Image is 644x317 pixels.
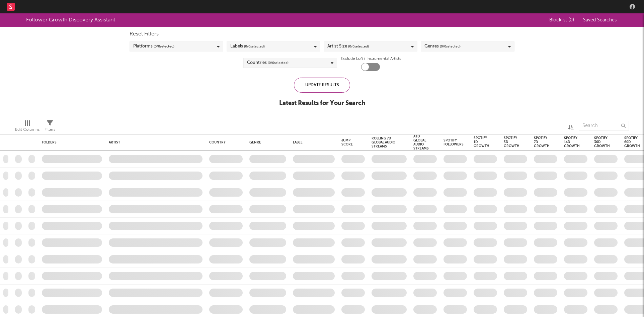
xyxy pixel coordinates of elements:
span: ( 0 / 0 selected) [244,42,265,50]
div: Filters [45,126,55,134]
div: Latest Results for Your Search [279,99,365,107]
div: Spotify 60D Growth [624,136,640,148]
div: Rolling 7D Global Audio Streams [372,136,397,148]
div: ATD Global Audio Streams [413,134,429,150]
div: Platforms [133,42,174,50]
div: Artist Size [327,42,369,50]
div: Edit Columns [15,117,39,137]
span: Saved Searches [583,18,618,22]
div: Genres [424,42,461,50]
span: Blocklist [549,18,574,22]
span: ( 0 / 0 selected) [268,59,289,67]
div: Countries [247,59,289,67]
div: Update Results [294,78,350,93]
div: Spotify 1D Growth [474,136,489,148]
div: Reset Filters [130,30,514,38]
input: Search... [579,121,629,131]
span: ( 0 / 0 selected) [440,42,461,50]
div: Folders [42,140,92,144]
div: Spotify Followers [444,138,464,146]
div: Spotify 30D Growth [594,136,610,148]
div: Follower Growth Discovery Assistant [26,16,115,24]
div: Spotify 7D Growth [534,136,550,148]
div: Filters [45,117,55,137]
div: Spotify 14D Growth [564,136,580,148]
button: Saved Searches [581,17,618,23]
div: Edit Columns [15,126,39,134]
div: Labels [230,42,265,50]
div: Jump Score [341,138,355,146]
div: Spotify 3D Growth [504,136,519,148]
label: Exclude Lofi / Instrumental Artists [340,55,401,63]
div: Label [293,140,331,144]
span: ( 0 ) [568,18,574,22]
span: ( 0 / 0 selected) [154,42,174,50]
div: Artist [109,140,199,144]
span: ( 0 / 0 selected) [348,42,369,50]
div: Country [209,140,239,144]
div: Genre [249,140,283,144]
